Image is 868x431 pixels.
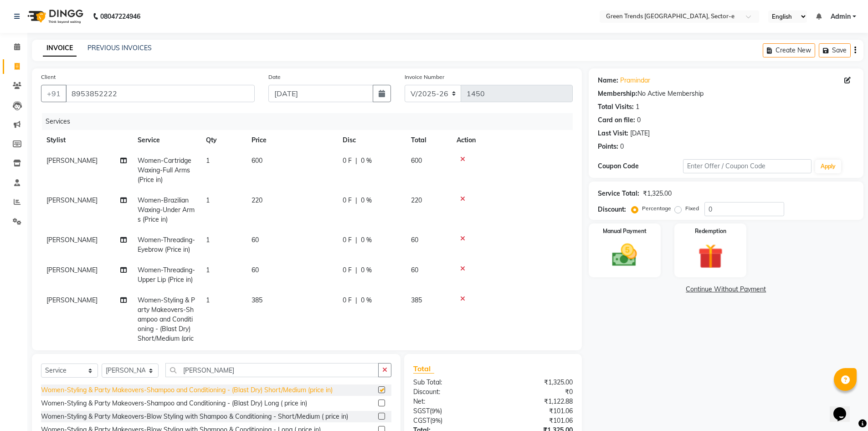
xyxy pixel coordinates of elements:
th: Price [246,130,337,151]
img: _gift.svg [690,241,731,272]
th: Total [406,130,451,151]
span: 1 [206,196,210,204]
span: Women-Threading-Eyebrow (Price in) [138,236,195,254]
div: Membership: [598,89,637,99]
span: Women-Brazilian Waxing-Under Arms (Price in) [138,196,195,223]
span: 0 % [361,196,372,205]
div: ( ) [406,416,493,426]
span: [PERSON_NAME] [46,266,98,274]
div: Net: [406,397,493,406]
input: Search by Name/Mobile/Email/Code [66,85,255,102]
img: _cash.svg [604,241,645,270]
span: [PERSON_NAME] [46,236,98,244]
a: Pramindar [620,76,650,85]
div: ₹0 [493,387,580,397]
span: Admin [831,12,851,21]
div: Card on file: [598,115,635,125]
span: 0 F [343,196,352,205]
div: No Active Membership [598,89,854,99]
button: Apply [815,160,841,173]
div: Total Visits: [598,102,634,112]
input: Search or Scan [165,363,379,377]
span: | [355,296,357,305]
a: Continue Without Payment [591,285,862,294]
div: Name: [598,76,618,85]
span: 0 F [343,156,352,166]
span: 600 [411,156,422,165]
span: Women-Styling & Party Makeovers-Shampoo and Conditioning - (Blast Dry) Short/Medium (price in) [138,296,195,352]
span: 220 [252,196,262,204]
span: Women-Cartridge Waxing-Full Arms (Price in) [138,156,191,184]
span: CGST [413,416,430,425]
a: INVOICE [43,40,77,57]
div: ₹101.06 [493,406,580,416]
div: Women-Styling & Party Makeovers-Shampoo and Conditioning - (Blast Dry) Short/Medium (price in) [41,385,333,395]
button: Save [819,43,851,57]
label: Fixed [685,204,699,213]
div: ( ) [406,406,493,416]
span: 1 [206,156,210,165]
div: 0 [620,142,624,151]
div: ₹1,325.00 [493,378,580,387]
span: 600 [252,156,262,165]
span: 0 F [343,296,352,305]
span: 220 [411,196,422,204]
div: Coupon Code [598,161,683,171]
span: [PERSON_NAME] [46,196,98,204]
span: Women-Threading-Upper Lip (Price in) [138,266,195,284]
span: | [355,265,357,275]
label: Client [41,73,56,81]
span: 0 F [343,265,352,275]
span: [PERSON_NAME] [46,156,98,165]
iframe: chat widget [830,395,859,422]
div: Points: [598,142,618,151]
span: 60 [411,266,418,274]
span: 385 [411,296,422,304]
th: Qty [200,130,246,151]
span: | [355,235,357,245]
div: Service Total: [598,189,639,198]
button: Create New [763,43,815,57]
b: 08047224946 [100,4,140,29]
span: [PERSON_NAME] [46,296,98,304]
span: 9% [431,407,440,415]
span: 9% [432,417,441,424]
div: Women-Styling & Party Makeovers-Blow Styling with Shampoo & Conditioning - Short/Medium ( price in) [41,412,348,421]
div: Sub Total: [406,378,493,387]
div: Last Visit: [598,129,628,138]
span: | [355,156,357,166]
th: Service [132,130,200,151]
span: SGST [413,407,430,415]
span: 0 F [343,235,352,245]
div: Discount: [598,205,626,214]
span: 60 [252,236,259,244]
th: Disc [337,130,406,151]
span: 0 % [361,265,372,275]
span: 0 % [361,235,372,245]
input: Enter Offer / Coupon Code [683,159,812,173]
div: 1 [636,102,639,112]
img: logo [23,4,86,29]
div: Services [42,113,580,130]
label: Date [268,73,281,81]
span: 0 % [361,296,372,305]
div: ₹1,122.88 [493,397,580,406]
span: 1 [206,296,210,304]
span: 1 [206,266,210,274]
div: ₹101.06 [493,416,580,426]
span: 0 % [361,156,372,166]
button: +91 [41,85,67,102]
label: Invoice Number [405,73,444,81]
label: Percentage [642,204,671,213]
span: 60 [411,236,418,244]
span: 385 [252,296,262,304]
div: [DATE] [630,129,650,138]
th: Action [451,130,573,151]
span: | [355,196,357,205]
span: 1 [206,236,210,244]
div: Discount: [406,387,493,397]
a: PREVIOUS INVOICES [87,44,152,52]
span: 60 [252,266,259,274]
label: Redemption [695,227,726,235]
div: ₹1,325.00 [643,189,672,198]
